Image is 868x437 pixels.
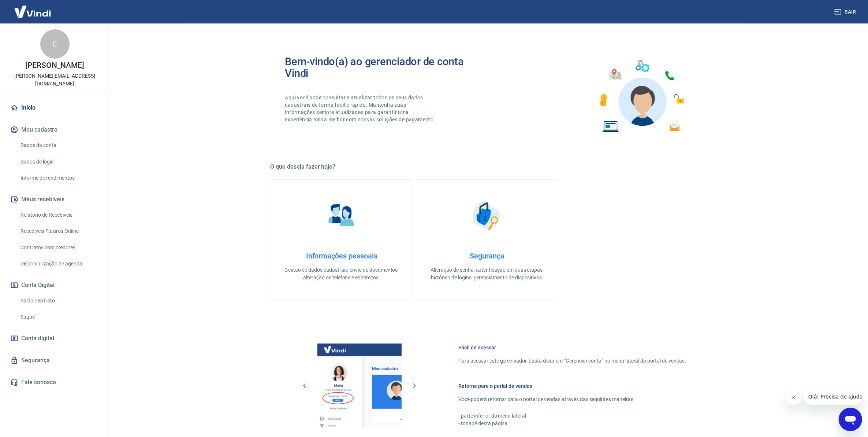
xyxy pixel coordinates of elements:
[18,240,101,255] a: Contratos com credores
[459,357,686,365] p: Para acessar este gerenciador, basta clicar em “Gerenciar conta” no menu lateral do portal de ven...
[323,197,360,234] img: Informações pessoais
[416,179,558,300] a: SegurançaSegurançaAlteração de senha, autenticação em duas etapas, histórico de logins, gerenciam...
[4,5,62,11] span: Olá! Precisa de ajuda?
[839,408,862,431] iframe: Botão para abrir a janela de mensagens
[459,382,686,390] h6: Retorne para o portal de vendas
[18,138,101,153] a: Dados da conta
[21,333,54,344] span: Conta digital
[9,374,101,390] a: Fale conosco
[271,163,704,170] h5: O que deseja fazer hoje?
[428,266,546,282] p: Alteração de senha, autenticação em duas etapas, histórico de logins, gerenciamento de dispositivos.
[9,277,101,293] button: Conta Digital
[804,389,862,405] iframe: Mensagem da empresa
[25,62,84,69] p: [PERSON_NAME]
[459,420,686,427] p: - rodapé desta página
[9,330,101,346] a: Conta digital
[18,256,101,271] a: Disponibilização de agenda
[40,29,70,59] div: E
[285,56,487,79] h2: Bem-vindo(a) ao gerenciador de conta Vindi
[283,266,401,282] p: Gestão de dados cadastrais, envio de documentos, alteração de telefone e endereços.
[18,293,101,308] a: Saldo e Extrato
[18,224,101,239] a: Recebíveis Futuros Online
[593,56,689,137] img: Imagem de um avatar masculino com diversos icones exemplificando as funcionalidades do gerenciado...
[9,191,101,208] button: Meus recebíveis
[9,100,101,116] a: Início
[18,154,101,169] a: Dados de login
[283,251,401,260] h4: Informações pessoais
[271,179,413,300] a: Informações pessoaisInformações pessoaisGestão de dados cadastrais, envio de documentos, alteraçã...
[285,94,437,123] p: Aqui você pode consultar e atualizar todos os seus dados cadastrais de forma fácil e rápida. Mant...
[18,309,101,324] a: Saque
[459,412,686,420] p: - parte inferior do menu lateral
[6,72,104,88] p: [PERSON_NAME][EMAIL_ADDRESS][DOMAIN_NAME]
[9,0,56,23] img: Vindi
[469,197,505,234] img: Segurança
[428,251,546,260] h4: Segurança
[9,352,101,368] a: Segurança
[459,396,686,403] p: Você poderá retornar para o portal de vendas através das seguintes maneiras:
[317,344,402,428] img: Imagem da dashboard mostrando o botão de gerenciar conta na sidebar no lado esquerdo
[18,170,101,186] a: Informe de rendimentos
[786,390,801,405] iframe: Fechar mensagem
[9,122,101,138] button: Meu cadastro
[18,208,101,223] a: Relatório de Recebíveis
[833,5,859,19] button: Sair
[459,344,686,351] h6: Fácil de acessar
